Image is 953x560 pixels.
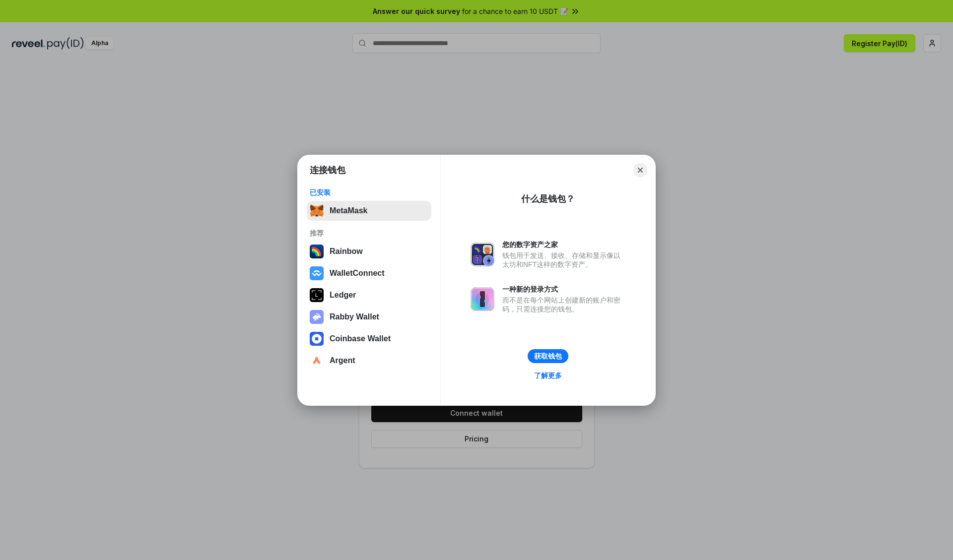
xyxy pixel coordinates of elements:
[307,201,431,221] button: MetaMask
[310,245,324,258] img: svg+xml,%3Csvg%20width%3D%22120%22%20height%3D%22120%22%20viewBox%3D%220%200%20120%20120%22%20fil...
[528,349,568,363] button: 获取钱包
[471,243,494,266] img: svg+xml,%3Csvg%20xmlns%3D%22http%3A%2F%2Fwww.w3.org%2F2000%2Fsvg%22%20fill%3D%22none%22%20viewBox...
[330,291,356,300] div: Ledger
[330,269,385,278] div: WalletConnect
[521,193,575,205] div: 什么是钱包？
[330,312,379,321] div: Rabby Wallet
[502,285,625,294] div: 一种新的登录方式
[502,240,625,249] div: 您的数字资产之家
[310,204,324,218] img: svg+xml,%3Csvg%20fill%3D%22none%22%20height%3D%2233%22%20viewBox%3D%220%200%2035%2033%22%20width%...
[502,251,625,269] div: 钱包用于发送、接收、存储和显示像以太坊和NFT这样的数字资产。
[310,288,324,302] img: svg+xml,%3Csvg%20xmlns%3D%22http%3A%2F%2Fwww.w3.org%2F2000%2Fsvg%22%20width%3D%2228%22%20height%3...
[330,247,363,256] div: Rainbow
[310,229,428,238] div: 推荐
[633,163,647,177] button: Close
[310,266,324,280] img: svg+xml,%3Csvg%20width%3D%2228%22%20height%3D%2228%22%20viewBox%3D%220%200%2028%2028%22%20fill%3D...
[307,285,431,305] button: Ledger
[310,310,324,324] img: svg+xml,%3Csvg%20xmlns%3D%22http%3A%2F%2Fwww.w3.org%2F2000%2Fsvg%22%20fill%3D%22none%22%20viewBox...
[310,354,324,368] img: svg+xml,%3Csvg%20width%3D%2228%22%20height%3D%2228%22%20viewBox%3D%220%200%2028%2028%22%20fill%3D...
[330,206,367,215] div: MetaMask
[307,307,431,327] button: Rabby Wallet
[310,164,345,176] h1: 连接钱包
[330,334,391,343] div: Coinbase Wallet
[307,351,431,371] button: Argent
[534,352,562,361] div: 获取钱包
[307,263,431,283] button: WalletConnect
[307,329,431,349] button: Coinbase Wallet
[502,296,625,313] div: 而不是在每个网站上创建新的账户和密码，只需连接您的钱包。
[534,371,562,380] div: 了解更多
[310,332,324,346] img: svg+xml,%3Csvg%20width%3D%2228%22%20height%3D%2228%22%20viewBox%3D%220%200%2028%2028%22%20fill%3D...
[307,242,431,261] button: Rainbow
[471,287,494,311] img: svg+xml,%3Csvg%20xmlns%3D%22http%3A%2F%2Fwww.w3.org%2F2000%2Fsvg%22%20fill%3D%22none%22%20viewBox...
[330,356,355,365] div: Argent
[310,188,428,197] div: 已安装
[528,369,568,382] a: 了解更多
